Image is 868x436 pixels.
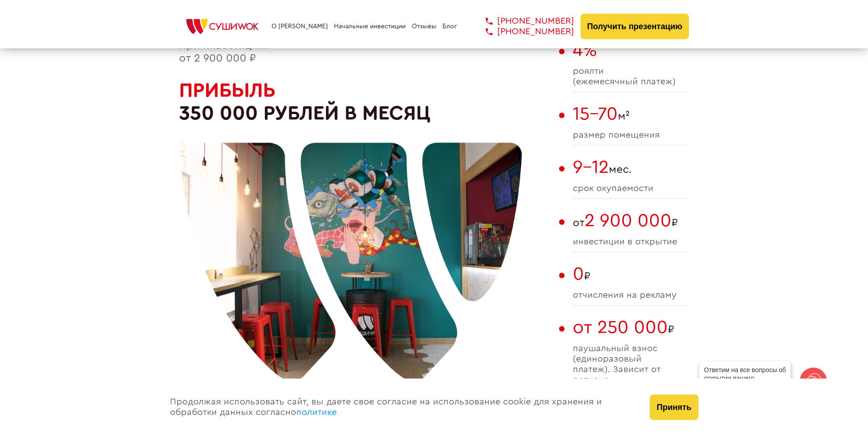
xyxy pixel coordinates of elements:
[573,343,689,385] span: паушальный взнос (единоразовый платеж). Зависит от региона
[334,23,406,30] a: Начальные инвестиции
[442,23,457,30] a: Блог
[573,41,597,59] span: 4%
[161,379,641,436] div: Продолжая использовать сайт, вы даете свое согласие на использование cookie для хранения и обрабо...
[573,66,689,87] span: роялти (ежемесячный платеж)
[585,212,672,230] span: 2 900 000
[699,361,791,395] div: Ответим на все вопросы об открытии вашего [PERSON_NAME]!
[573,105,618,123] span: 15-70
[179,16,266,36] img: СУШИWOK
[179,79,555,125] h2: 350 000 рублей в месяц
[580,14,689,39] button: Получить презентацию
[573,210,689,231] span: от ₽
[296,408,337,417] a: политике
[472,16,574,26] a: [PHONE_NUMBER]
[179,80,276,100] span: Прибыль
[573,104,689,125] span: м²
[573,317,689,338] span: ₽
[573,237,689,247] span: инвестиции в открытие
[573,264,689,285] span: ₽
[573,157,689,178] span: мес.
[650,394,698,420] button: Принять
[472,26,574,37] a: [PHONE_NUMBER]
[573,183,689,194] span: cрок окупаемости
[573,158,609,176] span: 9-12
[412,23,437,30] a: Отзывы
[573,290,689,301] span: отчисления на рекламу
[573,130,689,140] span: размер помещения
[573,265,584,283] span: 0
[573,318,668,337] span: от 250 000
[272,23,328,30] a: О [PERSON_NAME]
